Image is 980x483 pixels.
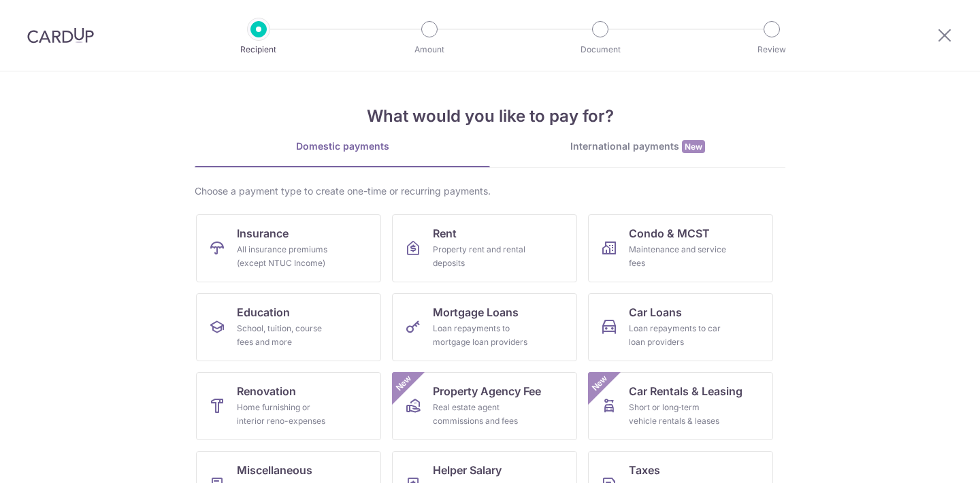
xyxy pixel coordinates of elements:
[196,293,381,361] a: EducationSchool, tuition, course fees and more
[721,43,822,56] p: Review
[433,322,531,349] div: Loan repayments to mortgage loan providers
[237,225,289,241] span: Insurance
[588,293,773,361] a: Car LoansLoan repayments to car loan providers
[433,462,502,478] span: Helper Salary
[237,462,312,478] span: Miscellaneous
[433,225,457,241] span: Rent
[550,43,651,56] p: Document
[392,214,577,282] a: RentProperty rent and rental deposits
[433,401,531,428] div: Real estate agent commissions and fees
[392,372,577,440] a: Property Agency FeeReal estate agent commissions and feesNew
[237,383,296,399] span: Renovation
[682,140,705,153] span: New
[208,43,309,56] p: Recipient
[27,27,94,44] img: CardUp
[629,322,727,349] div: Loan repayments to car loan providers
[379,43,480,56] p: Amount
[490,139,785,154] div: International payments
[195,139,490,153] div: Domestic payments
[433,383,541,399] span: Property Agency Fee
[237,304,290,320] span: Education
[392,293,577,361] a: Mortgage LoansLoan repayments to mortgage loan providers
[629,401,727,428] div: Short or long‑term vehicle rentals & leases
[589,372,611,395] span: New
[195,104,785,129] h4: What would you like to pay for?
[629,304,682,320] span: Car Loans
[393,372,415,395] span: New
[195,184,785,198] div: Choose a payment type to create one-time or recurring payments.
[629,243,727,270] div: Maintenance and service fees
[588,214,773,282] a: Condo & MCSTMaintenance and service fees
[433,304,519,320] span: Mortgage Loans
[433,243,531,270] div: Property rent and rental deposits
[237,243,335,270] div: All insurance premiums (except NTUC Income)
[588,372,773,440] a: Car Rentals & LeasingShort or long‑term vehicle rentals & leasesNew
[629,383,742,399] span: Car Rentals & Leasing
[196,214,381,282] a: InsuranceAll insurance premiums (except NTUC Income)
[629,462,660,478] span: Taxes
[237,322,335,349] div: School, tuition, course fees and more
[196,372,381,440] a: RenovationHome furnishing or interior reno-expenses
[892,442,966,476] iframe: Opens a widget where you can find more information
[629,225,710,241] span: Condo & MCST
[237,401,335,428] div: Home furnishing or interior reno-expenses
